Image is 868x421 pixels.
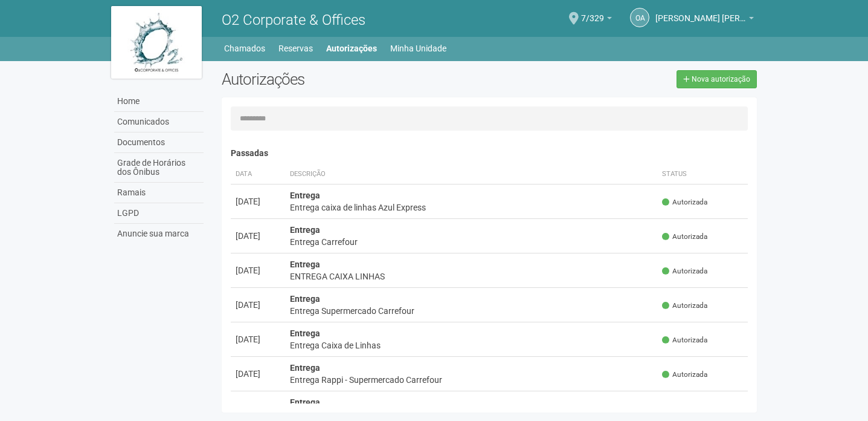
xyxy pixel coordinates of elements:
div: Entrega Caixa de Linhas [290,339,653,351]
strong: Entrega [290,191,320,200]
div: [DATE] [236,368,280,380]
strong: Entrega [290,328,320,338]
strong: Entrega [290,225,320,235]
span: Autorizada [662,370,707,380]
span: Autorizada [662,335,707,345]
span: Autorizada [662,266,707,276]
a: LGPD [114,203,204,224]
h4: Passadas [231,149,748,158]
div: [DATE] [236,402,280,414]
span: Autorizada [662,197,707,207]
div: Entrega Supermercado Carrefour [290,305,653,317]
th: Data [231,165,285,184]
strong: Entrega [290,397,320,407]
a: OA [630,8,649,27]
span: 7/329 [581,2,604,23]
a: Home [114,91,204,112]
span: Oscar Alfredo Doring Neto [655,2,746,23]
div: Entrega Carrefour [290,236,653,248]
span: Autorizada [662,301,707,311]
img: logo.jpg [111,6,202,79]
div: ENTREGA CAIXA LINHAS [290,270,653,282]
strong: Entrega [290,363,320,373]
div: Entrega caixa de linhas Azul Express [290,201,653,214]
a: Minha Unidade [390,40,446,57]
div: Entrega Rappi - Supermercado Carrefour [290,374,653,386]
a: Chamados [224,40,265,57]
th: Descrição [285,165,658,184]
a: Anuncie sua marca [114,224,204,244]
a: Grade de Horários dos Ônibus [114,153,204,183]
div: [DATE] [236,195,280,207]
a: Reservas [278,40,313,57]
a: Documentos [114,132,204,153]
strong: Entrega [290,294,320,304]
div: [DATE] [236,230,280,242]
div: [DATE] [236,264,280,276]
th: Status [657,165,748,184]
strong: Entrega [290,259,320,269]
div: [DATE] [236,299,280,311]
a: Autorizações [326,40,377,57]
span: O2 Corporate & Offices [222,11,365,28]
a: [PERSON_NAME] [PERSON_NAME] [PERSON_NAME] [655,15,754,25]
a: Comunicados [114,112,204,132]
a: 7/329 [581,15,612,25]
h2: Autorizações [222,70,480,88]
span: Nova autorização [692,75,750,83]
span: Autorizada [662,232,707,242]
div: [DATE] [236,333,280,345]
a: Nova autorização [677,70,757,88]
a: Ramais [114,183,204,203]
